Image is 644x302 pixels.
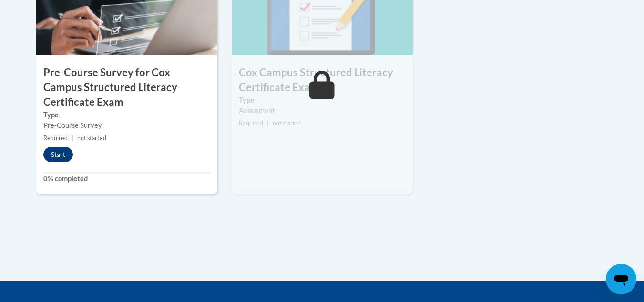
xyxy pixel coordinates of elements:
span: not started [273,120,302,127]
span: | [267,120,269,127]
button: Start [43,147,73,162]
label: Type [239,95,406,105]
div: Assessment [239,105,406,116]
div: Pre-Course Survey [43,120,210,131]
span: Required [239,120,263,127]
label: 0% completed [43,174,210,184]
h3: Pre-Course Survey for Cox Campus Structured Literacy Certificate Exam [36,65,217,109]
span: not started [77,135,106,142]
span: Required [43,135,68,142]
iframe: Button to launch messaging window [606,264,636,294]
h3: Cox Campus Structured Literacy Certificate Exam [232,65,413,95]
span: | [72,135,73,142]
label: Type [43,110,210,120]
